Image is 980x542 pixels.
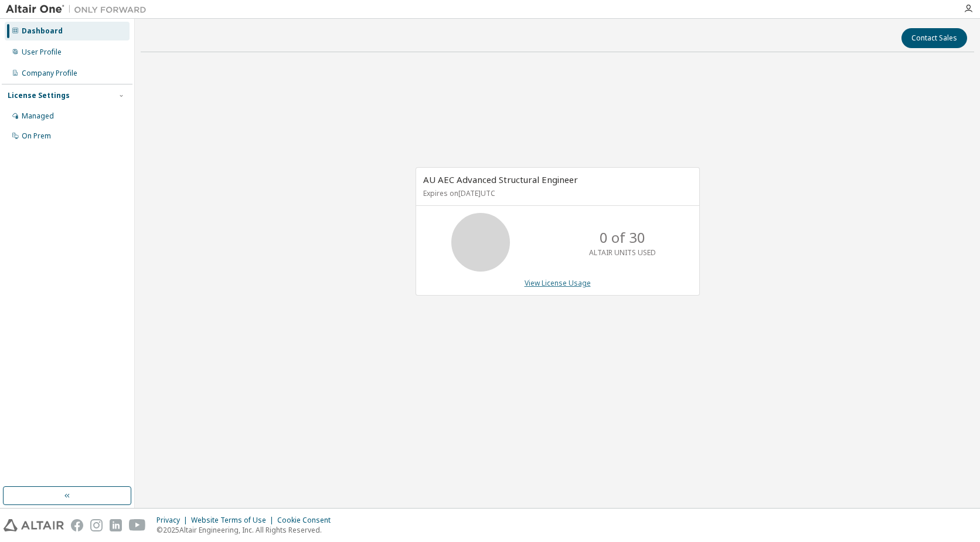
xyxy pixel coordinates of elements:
div: User Profile [22,48,62,57]
button: Contact Sales [901,28,967,48]
a: View License Usage [525,278,591,288]
div: On Prem [22,131,51,141]
img: instagram.svg [90,519,103,531]
p: © 2025 Altair Engineering, Inc. All Rights Reserved. [156,525,338,535]
img: Altair One [6,4,152,15]
div: Privacy [156,516,191,525]
span: AU AEC Advanced Structural Engineer [423,174,578,185]
p: ALTAIR UNITS USED [589,248,656,258]
div: Website Terms of Use [191,516,277,525]
p: Expires on [DATE] UTC [423,188,689,198]
div: License Settings [8,91,70,100]
div: Managed [22,111,54,121]
div: Dashboard [22,26,63,36]
div: Company Profile [22,69,77,78]
div: Cookie Consent [277,516,338,525]
p: 0 of 30 [600,228,645,248]
img: altair_logo.svg [4,519,64,531]
img: facebook.svg [71,519,83,531]
img: youtube.svg [129,519,146,531]
img: linkedin.svg [110,519,122,531]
